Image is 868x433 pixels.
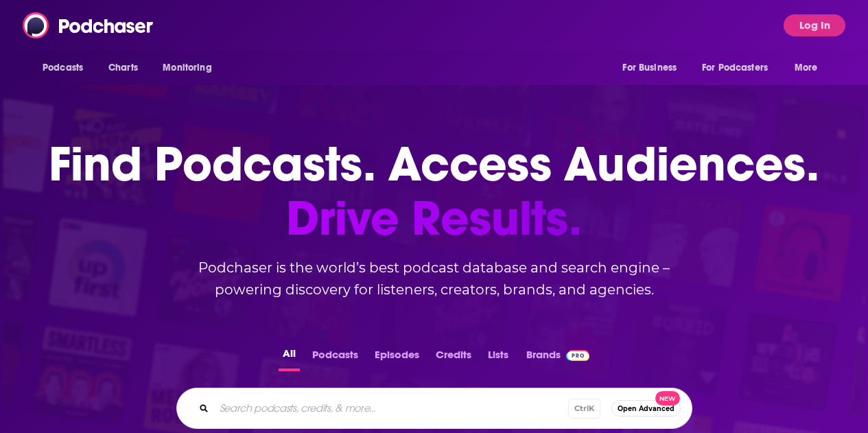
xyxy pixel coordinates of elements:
h2: Podchaser is the world’s best podcast database and search engine – powering discovery for listene... [160,257,709,301]
button: open menu [785,55,835,81]
span: Drive Results. [49,191,819,246]
span: Open Advanced [618,405,675,412]
button: open menu [613,55,694,81]
h1: Find Podcasts. Access Audiences. [49,137,819,246]
button: open menu [693,55,788,81]
span: Monitoring [163,58,211,78]
div: Search podcasts, credits, & more... [176,388,692,429]
a: Charts [99,55,146,81]
button: open menu [153,55,229,81]
button: open menu [33,55,101,81]
button: Episodes [371,344,423,371]
button: Log In [784,14,845,36]
button: Open AdvancedNew [611,400,681,417]
span: Charts [108,58,138,78]
span: Ctrl K [568,399,600,419]
button: Credits [432,344,476,371]
img: Podchaser Pro [566,350,590,361]
button: All [279,344,300,371]
span: More [795,58,818,78]
a: BrandsPodchaser Pro [526,344,590,371]
button: Lists [484,344,513,371]
span: Podcasts [43,58,83,78]
img: Podchaser - Follow, Share and Rate Podcasts [23,12,154,38]
span: For Podcasters [702,58,768,78]
span: New [655,391,680,406]
button: Podcasts [308,344,362,371]
input: Search podcasts, credits, & more... [214,397,568,419]
span: For Business [622,58,677,78]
